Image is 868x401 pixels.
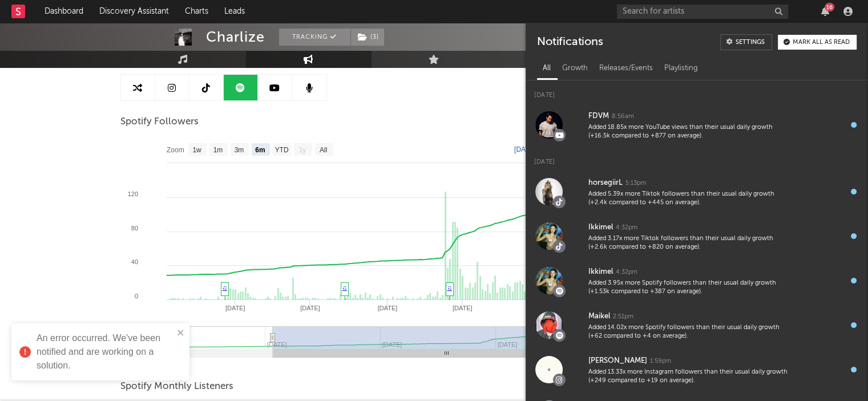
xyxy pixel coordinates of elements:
a: Ikkimel4:32pmAdded 3.17x more Tiktok followers than their usual daily growth (+2.6k compared to +... [526,214,868,258]
div: [DATE] [526,147,868,169]
text: YTD [274,146,288,154]
text: [DATE] [225,305,245,311]
text: 80 [131,225,138,232]
a: FDVM8:56amAdded 18.85x more YouTube views than their usual daily growth (+16.5k compared to +877 ... [526,103,868,147]
text: [DATE] [377,305,397,311]
text: 6m [255,146,265,154]
text: 40 [131,258,138,265]
div: Notifications [537,34,603,50]
text: 0 [134,293,138,299]
div: An error occurred. We've been notified and are working on a solution. [37,331,173,372]
div: Added 18.85x more YouTube views than their usual daily growth (+16.5k compared to +877 on average). [588,123,789,141]
button: close [177,328,185,339]
text: 3m [234,146,244,154]
div: [DATE] [526,80,868,103]
div: FDVM [588,110,609,123]
div: Playlisting [659,59,704,78]
a: ♫ [447,284,452,291]
a: [PERSON_NAME]1:59pmAdded 13.33x more Instagram followers than their usual daily growth (+249 comp... [526,347,868,392]
div: 4:32pm [616,268,637,277]
button: Mark all as read [778,35,857,50]
button: Tracking [279,29,350,46]
div: Added 13.33x more Instagram followers than their usual daily growth (+249 compared to +19 on aver... [588,368,789,386]
div: Growth [556,59,594,78]
div: Added 14.02x more Spotify followers than their usual daily growth (+62 compared to +4 on average). [588,323,789,341]
div: 1:59pm [650,357,671,366]
a: ♫ [342,284,347,291]
a: horsegiirL5:13pmAdded 5.39x more Tiktok followers than their usual daily growth (+2.4k compared t... [526,169,868,214]
button: 16 [821,7,829,16]
text: 1m [213,146,223,154]
text: All [319,146,326,154]
text: [DATE] [452,305,472,311]
span: ( 3 ) [350,29,385,46]
div: horsegiirL [588,176,623,190]
div: Added 3.95x more Spotify followers than their usual daily growth (+1.53k compared to +387 on aver... [588,279,789,297]
button: (3) [351,29,384,46]
input: Search for artists [617,5,788,19]
text: [DATE] [300,305,320,311]
div: Ikkimel [588,265,613,279]
div: Charlize [206,29,265,46]
text: Zoom [167,146,184,154]
a: ♫ [223,284,227,291]
div: [PERSON_NAME] [588,354,647,368]
span: Spotify Followers [120,115,199,129]
text: 120 [127,191,138,197]
div: 8:56am [612,112,634,121]
div: Ikkimel [588,221,613,234]
div: Added 5.39x more Tiktok followers than their usual daily growth (+2.4k compared to +445 on average). [588,190,789,208]
a: Maikel2:51pmAdded 14.02x more Spotify followers than their usual daily growth (+62 compared to +4... [526,303,868,347]
div: All [537,59,556,78]
div: 4:32pm [616,224,637,232]
div: Added 3.17x more Tiktok followers than their usual daily growth (+2.6k compared to +820 on average). [588,234,789,252]
div: Settings [736,39,765,46]
a: Settings [720,34,772,50]
div: 16 [825,3,834,11]
text: 1w [192,146,201,154]
div: Mark all as read [793,39,850,46]
text: 1y [298,146,306,154]
div: Releases/Events [594,59,659,78]
text: [DATE] [514,145,536,153]
div: 5:13pm [625,179,646,188]
a: Ikkimel4:32pmAdded 3.95x more Spotify followers than their usual daily growth (+1.53k compared to... [526,258,868,303]
div: 2:51pm [613,313,633,321]
div: Maikel [588,310,610,323]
